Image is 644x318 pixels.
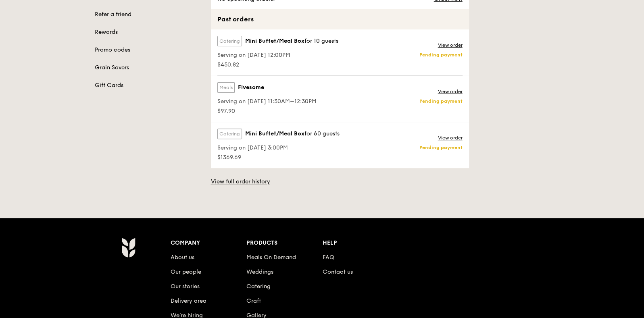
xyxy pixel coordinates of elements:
span: for 10 guests [304,37,338,44]
span: Fivesome [238,83,264,91]
div: Products [246,237,323,249]
p: Pending payment [419,144,463,151]
a: Meals On Demand [246,254,296,261]
a: Our people [171,268,201,275]
label: Catering [217,36,242,46]
a: View full order history [211,178,270,186]
a: About us [171,254,194,261]
span: Serving on [DATE] 12:00PM [217,51,338,59]
span: $1369.69 [217,154,340,162]
span: Serving on [DATE] 3:00PM [217,144,340,152]
a: Catering [246,283,271,290]
span: $97.90 [217,107,317,115]
span: Mini Buffet/Meal Box [245,37,304,45]
div: Past orders [211,9,469,29]
img: Grain [121,237,135,258]
a: FAQ [323,254,334,261]
a: Craft [246,297,261,304]
a: Promo codes [95,46,201,54]
a: View order [438,88,463,95]
a: View order [438,42,463,48]
span: Mini Buffet/Meal Box [245,130,304,138]
div: Company [171,237,247,249]
p: Pending payment [419,98,463,104]
a: Rewards [95,28,201,36]
label: Catering [217,129,242,139]
a: Refer a friend [95,10,201,19]
p: Pending payment [419,52,463,58]
a: Delivery area [171,297,206,304]
span: $450.82 [217,61,338,69]
a: Contact us [323,268,353,275]
div: Help [323,237,399,249]
span: Serving on [DATE] 11:30AM–12:30PM [217,98,317,106]
label: Meals [217,82,235,93]
span: for 60 guests [304,130,340,137]
a: View order [438,135,463,141]
a: Weddings [246,268,273,275]
a: Our stories [171,283,200,290]
a: Grain Savers [95,64,201,72]
a: Gift Cards [95,81,201,89]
